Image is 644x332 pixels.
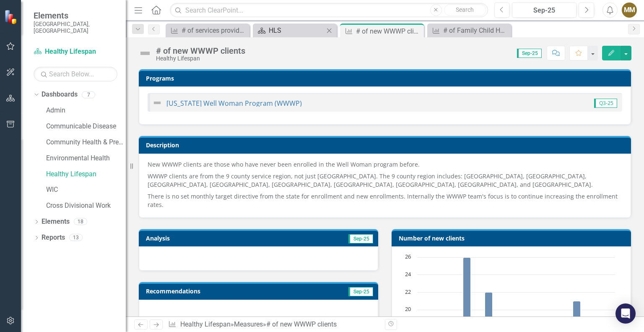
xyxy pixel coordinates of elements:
a: Community Health & Prevention [46,138,126,147]
div: # of services provided to FCH clients [182,25,247,36]
text: 22 [405,288,411,295]
div: 18 [74,218,87,225]
a: HLS [255,25,324,36]
a: Communicable Disease [46,122,126,131]
small: [GEOGRAPHIC_DATA], [GEOGRAPHIC_DATA] [34,21,117,34]
img: ClearPoint Strategy [4,10,19,24]
text: 24 [405,270,411,278]
h3: Analysis [146,235,256,241]
a: Healthy Lifespan [46,170,126,179]
div: 13 [69,234,83,241]
img: Not Defined [152,98,162,108]
button: MM [622,3,637,18]
span: Elements [34,10,117,21]
a: Admin [46,106,126,115]
span: Search [456,6,474,13]
span: Sep-25 [348,287,373,296]
h3: Number of new clients [399,235,627,241]
a: WIC [46,185,126,195]
button: Search [444,4,486,16]
input: Search Below... [34,67,117,81]
span: Sep-25 [517,49,542,58]
a: Healthy Lifespan [180,320,231,328]
img: Not Defined [138,47,152,60]
a: Healthy Lifespan [34,47,117,57]
div: HLS [269,25,324,36]
div: Sep-25 [515,5,574,16]
div: # of new WWWP clients [266,320,337,328]
a: Reports [42,233,65,243]
p: New WWWP clients are those who have never been enrolled in the Well Woman program before. [148,160,622,170]
a: Environmental Health [46,154,126,163]
a: Dashboards [42,90,78,99]
span: Q3-25 [594,99,617,108]
a: [US_STATE] Well Woman Program (WWWP) [166,99,302,108]
p: There is no set monthly target directive from the state for enrollment and new enrollments. Inter... [148,191,622,209]
a: # of Family Child Health (FCH) clients [429,25,509,36]
div: # of new WWWP clients [356,26,422,37]
div: Healthy Lifespan [156,55,245,62]
a: Cross Divisional Work [46,201,126,211]
span: Sep-25 [348,234,373,243]
h3: Description [146,142,627,148]
a: Measures [234,320,263,328]
div: » » [168,320,379,329]
a: # of services provided to FCH clients [168,25,247,36]
button: Sep-25 [512,3,576,18]
div: 7 [82,91,95,98]
p: WWWP clients are from the 9 county service region, not just [GEOGRAPHIC_DATA]. The 9 county regio... [148,170,622,191]
h3: Programs [146,75,627,81]
div: # of new WWWP clients [156,46,245,55]
text: 20 [405,305,411,313]
h3: Recommendations [146,288,301,294]
a: Elements [42,217,70,227]
div: # of Family Child Health (FCH) clients [443,25,509,36]
text: 26 [405,253,411,260]
input: Search ClearPoint... [170,3,488,18]
div: Open Intercom Messenger [615,303,636,324]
